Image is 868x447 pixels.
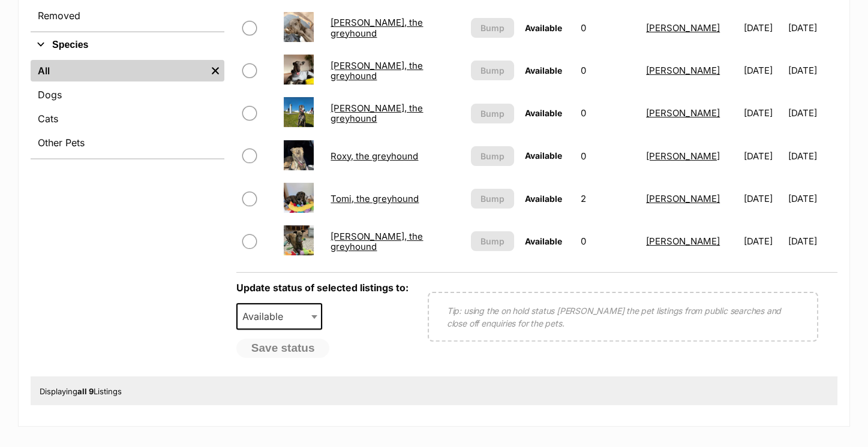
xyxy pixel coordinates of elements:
[31,84,224,105] a: Dogs
[575,92,640,134] td: 0
[331,60,423,81] a: [PERSON_NAME], the greyhound
[480,150,504,162] span: Bump
[236,339,330,358] button: Save status
[77,386,94,396] strong: all 9
[31,37,224,53] button: Species
[575,135,640,177] td: 0
[646,22,720,34] a: [PERSON_NAME]
[646,150,720,162] a: [PERSON_NAME]
[40,386,122,396] span: Displaying Listings
[331,231,423,252] a: [PERSON_NAME], the greyhound
[31,5,224,26] a: Removed
[480,107,504,120] span: Bump
[575,50,640,91] td: 0
[480,64,504,77] span: Bump
[739,221,787,262] td: [DATE]
[480,22,504,34] span: Bump
[788,221,836,262] td: [DATE]
[331,193,419,204] a: Tomi, the greyhound
[788,50,836,91] td: [DATE]
[471,231,514,251] button: Bump
[471,189,514,209] button: Bump
[739,7,787,49] td: [DATE]
[471,146,514,166] button: Bump
[788,178,836,219] td: [DATE]
[471,104,514,123] button: Bump
[739,92,787,134] td: [DATE]
[525,194,562,204] span: Available
[575,7,640,49] td: 0
[525,236,562,246] span: Available
[447,304,799,330] p: Tip: using the on hold status [PERSON_NAME] the pet listings from public searches and close off e...
[525,65,562,75] span: Available
[236,282,409,294] label: Update status of selected listings to:
[646,235,720,247] a: [PERSON_NAME]
[646,107,720,119] a: [PERSON_NAME]
[646,193,720,204] a: [PERSON_NAME]
[788,92,836,134] td: [DATE]
[236,303,323,330] span: Available
[788,135,836,177] td: [DATE]
[788,7,836,49] td: [DATE]
[646,65,720,76] a: [PERSON_NAME]
[331,102,423,124] a: [PERSON_NAME], the greyhound
[31,108,224,129] a: Cats
[331,17,423,38] a: [PERSON_NAME], the greyhound
[480,192,504,205] span: Bump
[206,60,224,81] a: Remove filter
[525,23,562,33] span: Available
[739,178,787,219] td: [DATE]
[575,221,640,262] td: 0
[31,132,224,153] a: Other Pets
[480,235,504,247] span: Bump
[525,108,562,118] span: Available
[471,61,514,80] button: Bump
[575,178,640,219] td: 2
[31,60,206,81] a: All
[525,150,562,161] span: Available
[471,18,514,38] button: Bump
[739,135,787,177] td: [DATE]
[739,50,787,91] td: [DATE]
[31,58,224,158] div: Species
[331,150,418,162] a: Roxy, the greyhound
[238,308,295,325] span: Available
